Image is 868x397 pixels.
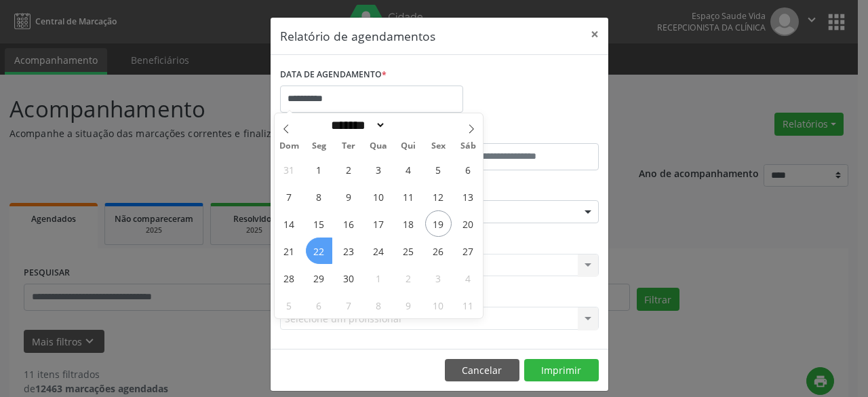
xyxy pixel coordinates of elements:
[327,118,387,132] select: Month
[395,156,422,183] span: Setembro 4, 2025
[276,265,302,291] span: Setembro 28, 2025
[386,118,431,132] input: Year
[366,238,392,264] span: Setembro 24, 2025
[306,292,332,318] span: Outubro 6, 2025
[306,210,332,237] span: Setembro 15, 2025
[455,156,481,183] span: Setembro 6, 2025
[336,183,362,210] span: Setembro 9, 2025
[306,156,332,183] span: Setembro 1, 2025
[336,265,362,291] span: Setembro 30, 2025
[276,238,302,264] span: Setembro 21, 2025
[581,18,608,51] button: Close
[276,156,302,183] span: Agosto 31, 2025
[425,292,452,318] span: Outubro 10, 2025
[455,238,481,264] span: Setembro 27, 2025
[443,122,599,143] label: ATÉ
[366,156,392,183] span: Setembro 3, 2025
[455,292,481,318] span: Outubro 11, 2025
[276,292,302,318] span: Outubro 5, 2025
[334,142,363,151] span: Ter
[425,238,452,264] span: Setembro 26, 2025
[425,156,452,183] span: Setembro 5, 2025
[423,142,453,151] span: Sex
[393,142,423,151] span: Qui
[306,265,332,291] span: Setembro 29, 2025
[280,27,435,45] h5: Relatório de agendamentos
[336,156,362,183] span: Setembro 2, 2025
[395,183,422,210] span: Setembro 11, 2025
[425,210,452,237] span: Setembro 19, 2025
[524,359,599,382] button: Imprimir
[395,292,422,318] span: Outubro 9, 2025
[425,265,452,291] span: Outubro 3, 2025
[395,210,422,237] span: Setembro 18, 2025
[455,183,481,210] span: Setembro 13, 2025
[275,142,304,151] span: Dom
[280,64,387,86] label: DATA DE AGENDAMENTO
[425,183,452,210] span: Setembro 12, 2025
[336,210,362,237] span: Setembro 16, 2025
[366,183,392,210] span: Setembro 10, 2025
[455,210,481,237] span: Setembro 20, 2025
[395,265,422,291] span: Outubro 2, 2025
[336,292,362,318] span: Outubro 7, 2025
[395,238,422,264] span: Setembro 25, 2025
[445,359,519,382] button: Cancelar
[453,142,483,151] span: Sáb
[455,265,481,291] span: Outubro 4, 2025
[366,292,392,318] span: Outubro 8, 2025
[366,265,392,291] span: Outubro 1, 2025
[276,183,302,210] span: Setembro 7, 2025
[366,210,392,237] span: Setembro 17, 2025
[363,142,393,151] span: Qua
[306,238,332,264] span: Setembro 22, 2025
[304,142,334,151] span: Seg
[276,210,302,237] span: Setembro 14, 2025
[336,238,362,264] span: Setembro 23, 2025
[306,183,332,210] span: Setembro 8, 2025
